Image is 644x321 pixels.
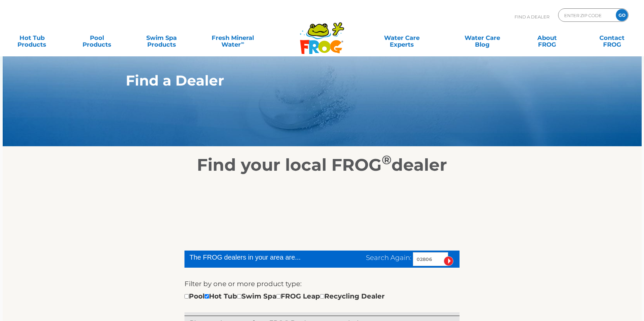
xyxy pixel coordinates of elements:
[7,31,57,45] a: Hot TubProducts
[457,31,507,45] a: Water CareBlog
[201,31,264,45] a: Fresh MineralWater∞
[515,8,549,25] p: Find A Dealer
[361,31,442,45] a: Water CareExperts
[522,31,572,45] a: AboutFROG
[184,278,302,289] label: Filter by one or more product type:
[71,31,122,45] a: PoolProducts
[126,72,487,89] h1: Find a Dealer
[137,31,187,45] a: Swim SpaProducts
[382,152,391,167] sup: ®
[616,9,628,21] input: GO
[366,254,411,262] span: Search Again:
[444,256,453,266] input: Submit
[296,13,348,54] img: Frog Products Logo
[116,155,528,175] h2: Find your local FROG dealer
[587,31,637,45] a: ContactFROG
[563,10,609,20] input: Zip Code Form
[184,291,385,302] div: Pool Hot Tub Swim Spa FROG Leap Recycling Dealer
[241,40,244,45] sup: ∞
[190,252,325,262] div: The FROG dealers in your area are...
